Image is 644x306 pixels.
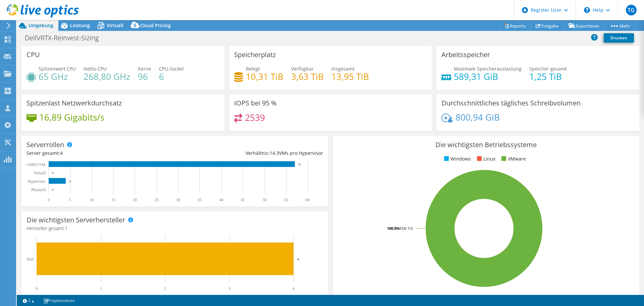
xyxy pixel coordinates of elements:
[111,198,115,202] text: 15
[69,180,71,183] text: 4
[39,65,76,72] span: Spitzenwert CPU
[26,99,122,107] h3: Spitzenlast Netzwerkdurchsatz
[455,114,500,121] h4: 800,94 GiB
[263,198,267,202] text: 50
[70,22,90,29] span: Leistung
[107,22,123,29] span: Virtuell
[626,5,637,15] span: TG
[228,286,230,291] text: 3
[306,198,310,202] text: 60
[563,20,605,31] a: Exportieren
[454,65,522,72] span: Maximale Speicherauslastung
[454,73,522,80] h4: 589,31 GiB
[26,225,323,232] h4: Hersteller gesamt:
[26,216,125,224] h3: Die wichtigsten Serverhersteller
[584,7,590,13] svg: \n
[133,198,137,202] text: 20
[245,114,265,121] h4: 2539
[441,99,581,107] h3: Durchschnittliches tägliches Schreibvolumen
[284,198,288,202] text: 55
[69,198,71,202] text: 5
[84,73,130,80] h4: 268,80 GHz
[331,73,369,80] h4: 13,95 TiB
[176,198,180,202] text: 30
[442,155,471,163] li: Windows
[138,73,151,80] h4: 96
[155,198,159,202] text: 25
[31,187,46,192] text: Physisch
[297,257,299,261] text: 4
[529,65,567,72] span: Speicher gesamt
[246,73,283,80] h4: 10,31 TiB
[90,198,94,202] text: 10
[270,150,279,156] span: 14.3
[475,155,495,163] li: Linux
[500,155,526,163] li: VMware
[33,171,46,175] text: Virtuell
[65,225,68,231] span: 1
[39,296,79,305] a: Projektnotizen
[39,73,76,80] h4: 65 GHz
[175,149,323,157] div: Verhältnis: VMs pro Hypervisor
[338,141,634,148] h3: Die wichtigsten Betriebssysteme
[234,99,277,107] h3: IOPS bei 95 %
[298,163,302,166] text: 57
[140,22,171,29] span: Cloud Pricing
[399,226,413,231] tspan: ESXi 7.0
[138,65,151,72] span: Kerne
[246,65,260,72] span: Belegt
[18,296,39,305] a: 2
[331,65,355,72] span: Insgesamt
[159,73,184,80] h4: 6
[387,226,399,231] tspan: 100.0%
[604,33,634,43] a: Drucken
[499,20,531,31] a: Reports
[26,149,175,157] div: Server gesamt:
[52,171,54,175] text: 0
[26,257,34,262] text: Dell
[39,114,104,121] h4: 16,89 Gigabits/s
[292,286,294,291] text: 4
[48,198,50,202] text: 0
[219,198,223,202] text: 40
[604,20,636,31] a: Mehr
[529,73,567,80] h4: 1,25 TiB
[26,51,40,58] h3: CPU
[198,198,202,202] text: 35
[60,150,63,156] span: 4
[84,65,107,72] span: Netto-CPU
[159,65,184,72] span: CPU-Sockel
[241,198,245,202] text: 45
[28,179,46,184] text: Hypervisor
[531,20,564,31] a: Freigabe
[164,286,166,291] text: 2
[291,65,314,72] span: Verfügbar
[100,286,102,291] text: 1
[52,188,54,191] text: 0
[26,141,64,148] h3: Serverrollen
[234,51,276,58] h3: Speicherplatz
[441,51,490,58] h3: Arbeitsspeicher
[22,34,109,42] h1: DellVRTX-Reinvest-Sizing
[29,22,53,29] span: Umgebung
[36,286,38,291] text: 0
[291,73,324,80] h4: 3,63 TiB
